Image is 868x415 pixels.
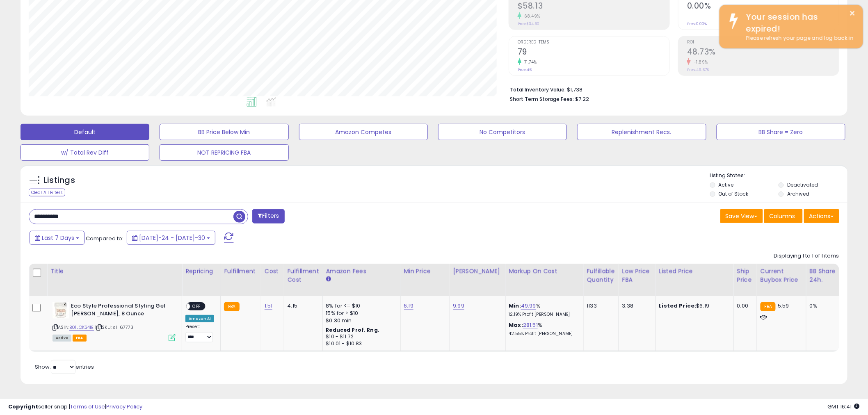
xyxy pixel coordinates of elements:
[761,302,776,311] small: FBA
[95,324,134,331] span: | SKU: sl-67773
[509,331,577,337] p: 42.55% Profit [PERSON_NAME]
[326,333,394,340] div: $10 - $11.72
[185,315,214,322] div: Amazon AI
[299,124,428,140] button: Amazon Competes
[252,209,284,223] button: Filters
[740,34,857,42] div: Please refresh your page and log back in
[622,302,649,310] div: 3.38
[764,209,803,223] button: Columns
[687,47,839,58] h2: 48.73%
[737,302,751,310] div: 0.00
[288,302,316,310] div: 4.15
[509,302,577,317] div: %
[521,13,540,19] small: 68.49%
[518,40,669,45] span: Ordered Items
[326,317,394,324] div: $0.30 min
[326,302,394,310] div: 8% for <= $10
[73,335,87,342] span: FBA
[518,1,669,12] h2: $58.13
[53,302,69,319] img: 41yVcYIdflL._SL40_.jpg
[737,267,754,284] div: Ship Price
[687,67,709,72] small: Prev: 49.67%
[774,252,839,260] div: Displaying 1 to 1 of 1 items
[326,340,394,347] div: $10.01 - $10.83
[778,302,789,310] span: 5.59
[30,231,85,245] button: Last 7 Days
[510,84,833,94] li: $1,738
[53,302,176,340] div: ASIN:
[8,403,38,410] strong: Copyright
[770,212,795,220] span: Columns
[224,267,257,276] div: Fulfillment
[438,124,567,140] button: No Competitors
[505,264,583,296] th: The percentage added to the cost of goods (COGS) that forms the calculator for Min & Max prices.
[687,40,839,45] span: ROI
[224,302,239,311] small: FBA
[518,21,539,26] small: Prev: $34.50
[404,267,446,276] div: Min Price
[71,302,171,319] b: Eco Style Professional Styling Gel [PERSON_NAME], 8 Ounce
[521,59,537,65] small: 71.74%
[69,324,94,331] a: B01LOKS4IE
[21,144,149,161] button: w/ Total Rev Diff
[265,302,273,310] a: 1.51
[710,172,847,180] p: Listing States:
[828,403,860,410] span: 2025-08-11 16:41 GMT
[35,363,94,371] span: Show: entries
[518,67,532,72] small: Prev: 46
[575,95,589,103] span: $7.22
[577,124,706,140] button: Replenishment Recs.
[21,124,149,140] button: Default
[70,403,105,410] a: Terms of Use
[720,209,763,223] button: Save View
[42,234,74,242] span: Last 7 Days
[659,267,730,276] div: Listed Price
[139,234,205,242] span: [DATE]-24 - [DATE]-30
[127,231,215,245] button: [DATE]-24 - [DATE]-30
[50,267,178,276] div: Title
[288,267,319,284] div: Fulfillment Cost
[453,302,465,310] a: 9.99
[185,267,217,276] div: Repricing
[326,267,397,276] div: Amazon Fees
[659,302,697,310] b: Listed Price:
[787,181,818,188] label: Deactivated
[53,335,71,342] span: All listings currently available for purchase on Amazon
[510,96,574,103] b: Short Term Storage Fees:
[810,267,840,284] div: BB Share 24h.
[404,302,414,310] a: 6.19
[761,267,803,284] div: Current Buybox Price
[509,312,577,317] p: 12.19% Profit [PERSON_NAME]
[326,310,394,317] div: 15% for > $10
[659,302,727,310] div: $6.19
[326,326,380,333] b: Reduced Prof. Rng.
[160,144,288,161] button: NOT REPRICING FBA
[521,302,536,310] a: 49.99
[622,267,652,284] div: Low Price FBA
[691,59,708,65] small: -1.89%
[518,47,669,58] h2: 79
[265,267,281,276] div: Cost
[509,302,521,310] b: Min:
[523,321,538,329] a: 281.51
[587,267,615,284] div: Fulfillable Quantity
[29,189,65,196] div: Clear All Filters
[185,324,214,342] div: Preset:
[509,267,580,276] div: Markup on Cost
[740,11,857,34] div: Your session has expired!
[687,21,707,26] small: Prev: 0.00%
[86,235,123,242] span: Compared to:
[804,209,839,223] button: Actions
[719,181,734,188] label: Active
[510,86,566,93] b: Total Inventory Value:
[587,302,612,310] div: 1133
[190,303,203,310] span: OFF
[453,267,502,276] div: [PERSON_NAME]
[43,175,75,186] h5: Listings
[326,276,331,283] small: Amazon Fees.
[687,1,839,12] h2: 0.00%
[787,190,809,197] label: Archived
[509,321,523,329] b: Max:
[810,302,837,310] div: 0%
[106,403,142,410] a: Privacy Policy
